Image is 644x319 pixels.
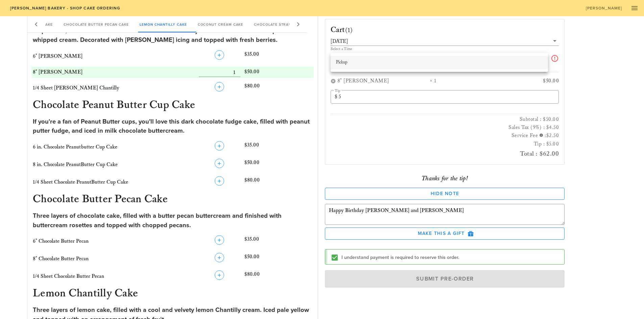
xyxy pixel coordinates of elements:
[325,228,565,240] button: Make this a Gift
[333,275,557,282] span: Submit Pre-Order
[33,161,118,168] span: 8 in. Chocolate PeanutButter Cup Cake
[581,3,626,13] a: [PERSON_NAME]
[331,231,559,237] span: Make this a Gift
[243,251,314,266] div: $50.00
[31,287,314,301] h3: Lemon Chantilly Cake
[33,238,89,244] span: 6" Chocolate Butter Pecan
[134,16,192,32] div: Lemon Chantilly Cake
[9,6,120,10] span: [PERSON_NAME] Bakery - Shop Cake Ordering
[331,53,539,62] input: Order Type
[31,192,314,207] h3: Chocolate Butter Pecan Cake
[58,16,134,32] div: Chocolate Butter Pecan Cake
[503,78,559,85] div: $50.00
[331,37,559,46] div: [DATE]
[546,132,559,139] span: $2.50
[243,81,314,96] div: $80.00
[243,49,314,64] div: $35.00
[325,173,565,184] div: Thanks for the tip!
[243,140,314,155] div: $35.00
[325,188,565,200] button: Hide Note
[331,38,348,45] div: [DATE]
[331,132,559,140] h3: Service Fee :
[243,234,314,249] div: $35.00
[33,211,312,230] div: Three layers of chocolate cake, filled with a butter pecan buttercream and finished with buttercr...
[335,94,339,100] div: $
[335,88,340,93] label: Tip
[331,148,559,159] h2: Total : $62.00
[345,26,353,34] span: (1)
[31,98,314,113] h3: Chocolate Peanut Butter Cup Cake
[248,16,344,32] div: Chocolate Strawberry Chantilly Cake
[33,256,89,262] span: 8" Chocolate Butter Pecan
[336,60,543,65] div: Pickup
[331,25,353,35] h3: Cart
[33,69,82,75] span: 8" [PERSON_NAME]
[331,191,559,196] span: Hide Note
[192,16,249,32] div: Coconut Cream Cake
[586,6,622,10] span: [PERSON_NAME]
[331,140,559,148] h3: Tip : $5.00
[243,175,314,190] div: $80.00
[33,117,312,136] div: If you're a fan of Peanut Butter cups, you'll love this dark chocolate fudge cake, filled with pe...
[33,85,119,91] span: 1/4 Sheet [PERSON_NAME] Chantilly
[331,47,559,51] div: Select a Time
[243,269,314,284] div: $80.00
[33,179,128,185] span: 1/4 Sheet Chocolate PeanutButter Cup Cake
[325,270,565,288] button: Submit Pre-Order
[33,273,104,280] span: 1/4 Sheet Chocolate Butter Pecan
[243,157,314,172] div: $50.00
[337,78,430,85] div: 8" [PERSON_NAME]
[341,254,559,261] label: I understand payment is required to reserve this order.
[331,115,559,124] h3: Subtotal : $50.00
[33,53,82,59] span: 6" [PERSON_NAME]
[33,144,117,150] span: 6 in. Chocolate Peanutbutter Cup Cake
[430,78,504,85] div: × 1
[5,3,125,13] a: [PERSON_NAME] Bakery - Shop Cake Ordering
[243,67,314,78] div: $50.00
[331,124,559,132] h3: Sales Tax (9%) : $4.50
